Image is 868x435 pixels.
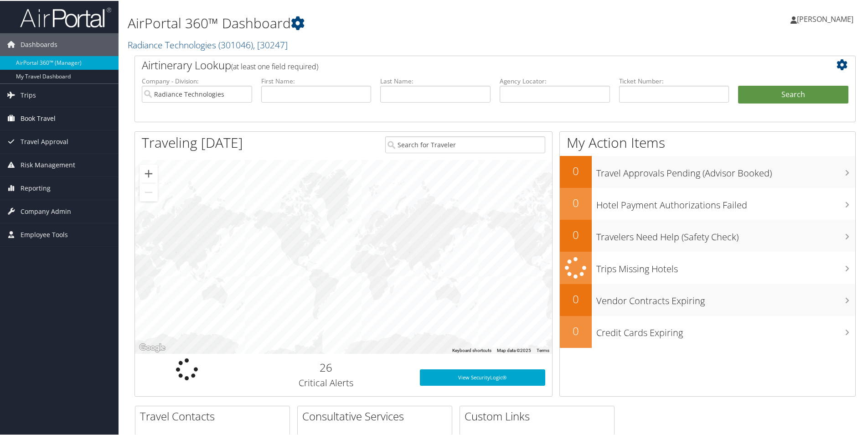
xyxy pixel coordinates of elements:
span: Dashboards [21,32,57,55]
h2: 0 [560,322,592,338]
button: Zoom out [139,182,158,201]
a: [PERSON_NAME] [790,5,863,32]
h3: Trips Missing Hotels [596,257,855,274]
h2: 0 [560,290,592,306]
span: Reporting [21,176,51,199]
span: Travel Approval [21,129,68,152]
span: Employee Tools [21,223,68,245]
h2: 0 [560,194,592,210]
h2: Consultative Services [302,408,452,423]
a: Radiance Technologies [128,38,288,50]
h3: Travelers Need Help (Safety Check) [596,225,855,243]
span: ( 301046 ) [218,38,253,50]
span: (at least one field required) [231,61,318,71]
input: Search for Traveler [385,135,545,152]
a: View SecurityLogic® [420,368,545,385]
h3: Travel Approvals Pending (Advisor Booked) [596,161,855,179]
h2: 0 [560,226,592,242]
label: Agency Locator: [500,76,610,85]
a: 0Hotel Payment Authorizations Failed [560,187,855,219]
span: Company Admin [21,199,71,222]
span: Risk Management [21,153,75,176]
h1: My Action Items [560,132,855,151]
button: Keyboard shortcuts [452,347,491,353]
span: , [ 30247 ] [253,38,288,50]
label: Ticket Number: [619,76,729,85]
h3: Vendor Contracts Expiring [596,289,855,306]
span: Map data ©2025 [497,347,531,352]
img: Google [137,341,167,353]
h2: Airtinerary Lookup [142,57,788,72]
a: 0Travel Approvals Pending (Advisor Booked) [560,155,855,187]
h2: 26 [246,359,406,374]
a: Terms (opens in new tab) [537,347,549,352]
h2: Custom Links [465,408,614,423]
a: Open this area in Google Maps (opens a new window) [137,341,167,353]
a: 0Credit Cards Expiring [560,315,855,347]
h3: Critical Alerts [246,376,406,388]
label: Last Name: [380,76,491,85]
span: Trips [21,83,36,106]
a: 0Vendor Contracts Expiring [560,283,855,315]
span: [PERSON_NAME] [797,13,853,23]
a: 0Travelers Need Help (Safety Check) [560,219,855,251]
button: Zoom in [139,164,158,182]
label: First Name: [261,76,372,85]
h3: Credit Cards Expiring [596,321,855,338]
button: Search [738,85,848,103]
h3: Hotel Payment Authorizations Failed [596,193,855,211]
h2: Travel Contacts [140,408,289,423]
img: airportal-logo.png [20,6,111,27]
a: Trips Missing Hotels [560,251,855,283]
h1: AirPortal 360™ Dashboard [128,13,618,32]
label: Company - Division: [142,76,252,85]
span: Book Travel [21,106,56,129]
h2: 0 [560,162,592,178]
h1: Traveling [DATE] [142,132,243,151]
